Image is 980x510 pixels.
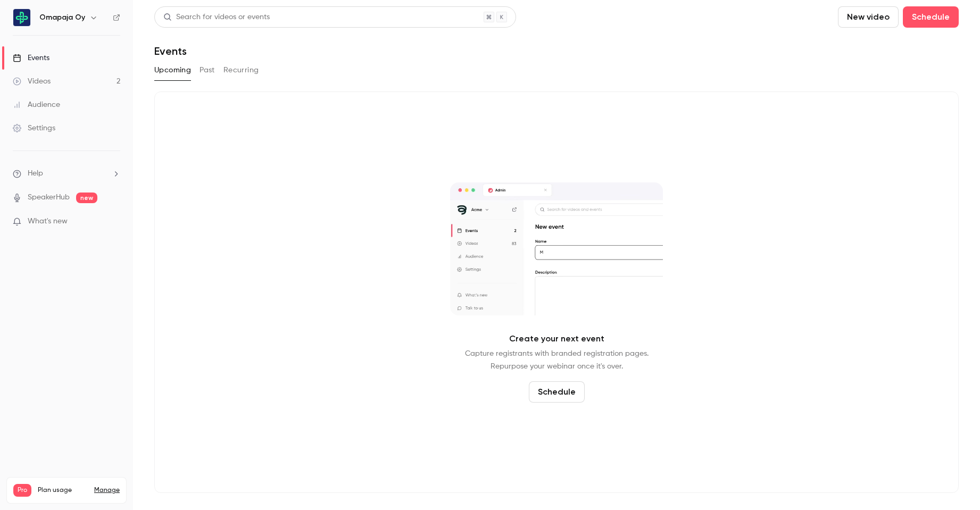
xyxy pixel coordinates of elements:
h1: Events [154,45,187,57]
span: new [76,193,97,203]
span: Plan usage [38,486,88,495]
span: What's new [28,216,68,227]
a: SpeakerHub [28,192,70,203]
iframe: Noticeable Trigger [107,217,120,227]
li: help-dropdown-opener [13,168,120,179]
img: Omapaja Oy [13,9,30,26]
button: Schedule [529,381,585,403]
p: Create your next event [509,332,604,345]
button: Schedule [903,6,959,28]
div: Search for videos or events [163,12,270,23]
button: New video [838,6,899,28]
div: Events [13,53,49,63]
span: Help [28,168,43,179]
p: Capture registrants with branded registration pages. Repurpose your webinar once it's over. [465,347,649,373]
span: Pro [13,484,31,497]
button: Past [200,62,215,79]
button: Recurring [223,62,259,79]
a: Manage [94,486,120,495]
div: Videos [13,76,51,87]
button: Upcoming [154,62,191,79]
div: Settings [13,123,55,133]
div: Audience [13,99,60,110]
h6: Omapaja Oy [39,12,85,23]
